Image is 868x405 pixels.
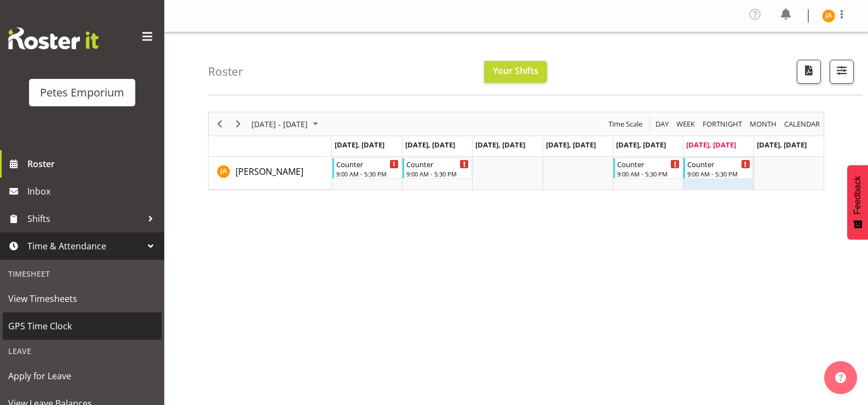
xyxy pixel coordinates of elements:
[332,157,824,190] table: Timeline Week of August 30, 2025
[27,210,142,227] span: Shifts
[406,169,469,178] div: 9:00 AM - 5:30 PM
[229,112,248,135] div: Next
[701,117,744,131] button: Fortnight
[616,140,666,150] span: [DATE], [DATE]
[3,285,162,312] a: View Timesheets
[3,340,162,362] div: Leave
[484,61,547,83] button: Your Shifts
[235,165,303,178] a: [PERSON_NAME]
[675,117,696,131] span: Week
[8,27,99,49] img: Rosterit website logo
[27,183,159,199] span: Inbox
[783,117,821,131] span: calendar
[336,158,399,169] div: Counter
[336,169,399,178] div: 9:00 AM - 5:30 PM
[8,368,156,384] span: Apply for Leave
[406,158,469,169] div: Counter
[208,65,243,78] h4: Roster
[27,156,159,172] span: Roster
[250,117,323,131] button: August 25 - 31, 2025
[683,158,752,179] div: Jeseryl Armstrong"s event - Counter Begin From Saturday, August 30, 2025 at 9:00:00 AM GMT+12:00 ...
[3,312,162,340] a: GPS Time Clock
[27,238,142,254] span: Time & Attendance
[686,140,736,150] span: [DATE], [DATE]
[493,65,538,77] span: Your Shifts
[830,60,854,84] button: Filter Shifts
[617,158,680,169] div: Counter
[749,117,778,131] span: Month
[235,166,303,178] span: [PERSON_NAME]
[40,84,124,101] div: Petes Emporium
[687,158,750,169] div: Counter
[853,176,863,214] span: Feedback
[675,117,697,131] button: Timeline Week
[835,372,846,383] img: help-xxl-2.png
[3,362,162,390] a: Apply for Leave
[748,117,779,131] button: Timeline Month
[231,117,246,131] button: Next
[687,169,750,178] div: 9:00 AM - 5:30 PM
[332,158,401,179] div: Jeseryl Armstrong"s event - Counter Begin From Monday, August 25, 2025 at 9:00:00 AM GMT+12:00 En...
[757,140,807,150] span: [DATE], [DATE]
[847,165,868,239] button: Feedback - Show survey
[822,9,835,22] img: jeseryl-armstrong10788.jpg
[475,140,525,150] span: [DATE], [DATE]
[209,157,332,190] td: Jeseryl Armstrong resource
[613,158,682,179] div: Jeseryl Armstrong"s event - Counter Begin From Friday, August 29, 2025 at 9:00:00 AM GMT+12:00 En...
[702,117,743,131] span: Fortnight
[617,169,680,178] div: 9:00 AM - 5:30 PM
[210,112,229,135] div: Previous
[405,140,455,150] span: [DATE], [DATE]
[208,112,824,190] div: Timeline Week of August 30, 2025
[607,117,643,131] span: Time Scale
[654,117,671,131] button: Timeline Day
[546,140,596,150] span: [DATE], [DATE]
[335,140,384,150] span: [DATE], [DATE]
[783,117,822,131] button: Month
[654,117,670,131] span: Day
[3,263,162,285] div: Timesheet
[250,117,309,131] span: [DATE] - [DATE]
[403,158,472,179] div: Jeseryl Armstrong"s event - Counter Begin From Tuesday, August 26, 2025 at 9:00:00 AM GMT+12:00 E...
[212,117,227,131] button: Previous
[8,290,156,307] span: View Timesheets
[8,318,156,334] span: GPS Time Clock
[797,60,821,84] button: Download a PDF of the roster according to the set date range.
[607,117,645,131] button: Time Scale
